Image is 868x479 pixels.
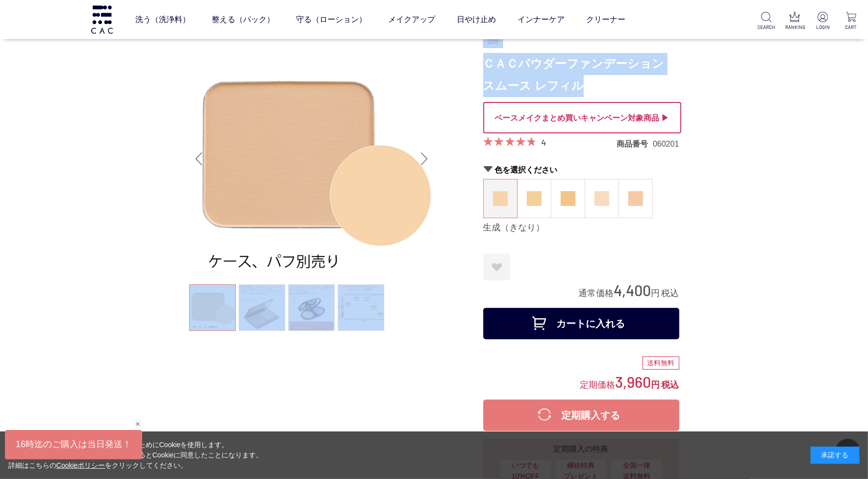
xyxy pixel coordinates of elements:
a: メイクアップ [388,6,435,33]
a: お気に入りに登録する [483,253,510,280]
span: 円 [651,380,660,390]
a: Cookieポリシー [56,461,105,469]
a: 4 [542,137,546,148]
img: 小麦（こむぎ） [561,191,575,206]
p: LOGIN [814,24,832,31]
a: 整える（パック） [212,6,274,33]
a: LOGIN [814,12,832,31]
a: RANKING [786,12,804,31]
a: 日やけ止め [457,6,496,33]
span: 税込 [662,380,679,390]
dl: 薄紅（うすべに） [619,179,653,218]
span: 定期価格 [580,379,616,390]
a: 洗う（洗浄料） [135,6,190,33]
img: 蜂蜜（はちみつ） [527,191,542,206]
dl: 生成（きなり） [483,179,518,218]
span: 4,400 [614,281,651,299]
button: 定期購入する [483,400,679,431]
p: RANKING [786,24,804,31]
a: 蜂蜜（はちみつ） [518,179,551,218]
img: logo [90,5,114,33]
a: SEARCH [757,12,775,31]
div: Previous slide [189,139,209,178]
a: CART [842,12,860,31]
div: 送料無料 [643,356,679,370]
a: クリーナー [586,6,625,33]
span: 3,960 [616,373,651,391]
a: 薄紅（うすべに） [619,179,652,218]
div: Next slide [415,139,434,178]
span: 税込 [662,288,679,298]
img: ＣＡＣパウダーファンデーション スムース レフィル 生成（きなり） [189,36,434,281]
a: 桜（さくら） [585,179,619,218]
button: カートに入れる [483,308,679,339]
p: SEARCH [757,24,775,31]
h1: ＣＡＣパウダーファンデーション スムース レフィル [483,53,679,97]
dl: 小麦（こむぎ） [551,179,585,218]
dt: 商品番号 [617,139,653,149]
img: 薄紅（うすべに） [628,191,643,206]
dd: 060201 [653,139,679,149]
img: 桜（さくら） [595,191,609,206]
h2: 色を選択ください [483,165,679,175]
a: 小麦（こむぎ） [551,179,585,218]
a: インナーケア [518,6,565,33]
div: 承諾する [811,447,860,464]
img: 生成（きなり） [493,191,508,206]
span: 通常価格 [579,288,614,298]
dl: 蜂蜜（はちみつ） [517,179,551,218]
span: 円 [651,288,660,298]
a: 守る（ローション） [296,6,367,33]
p: CART [842,24,860,31]
div: 生成（きなり） [483,222,679,234]
dl: 桜（さくら） [585,179,619,218]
